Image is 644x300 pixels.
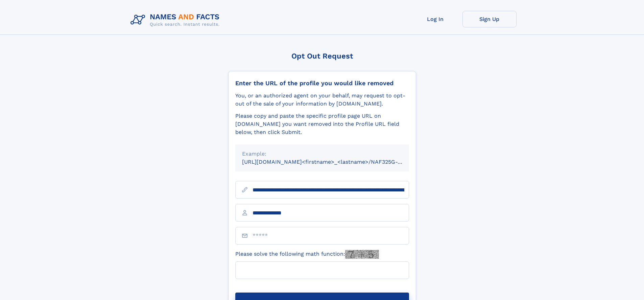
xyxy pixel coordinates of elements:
div: You, or an authorized agent on your behalf, may request to opt-out of the sale of your informatio... [235,92,409,108]
a: Log In [408,11,462,27]
a: Sign Up [462,11,517,27]
div: Please copy and paste the specific profile page URL on [DOMAIN_NAME] you want removed into the Pr... [235,112,409,136]
div: Enter the URL of the profile you would like removed [235,79,409,87]
div: Example: [242,150,402,158]
img: Logo Names and Facts [128,11,225,29]
small: [URL][DOMAIN_NAME]<firstname>_<lastname>/NAF325G-xxxxxxxx [242,159,422,165]
label: Please solve the following math function: [235,250,379,259]
div: Opt Out Request [228,52,416,60]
